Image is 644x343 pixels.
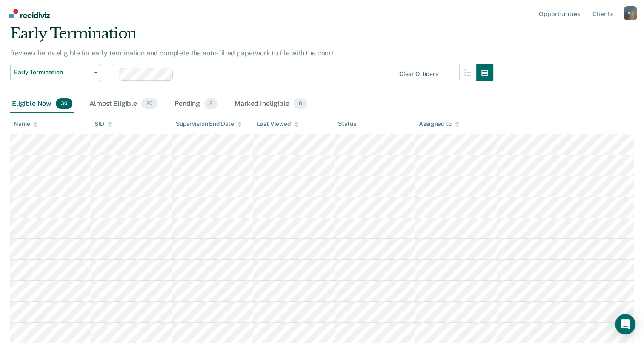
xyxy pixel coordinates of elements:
button: Early Termination [10,64,101,81]
div: A D [624,6,637,20]
img: Recidiviz [9,9,50,18]
div: Supervision End Date [176,120,242,128]
div: Clear officers [399,70,438,78]
div: Last Viewed [257,120,298,128]
span: 30 [56,98,72,109]
div: Open Intercom Messenger [615,314,635,334]
div: Almost Eligible20 [88,95,159,113]
div: Status [338,120,356,128]
div: Early Termination [10,25,493,49]
div: Marked Ineligible8 [233,95,309,113]
div: Assigned to [419,120,459,128]
span: 8 [293,98,307,109]
div: Name [14,120,37,128]
button: Profile dropdown button [624,6,637,20]
div: SID [94,120,112,128]
div: Eligible Now30 [10,95,74,113]
span: Early Termination [14,69,91,76]
div: Pending2 [173,95,219,113]
span: 2 [204,98,218,109]
span: 20 [141,98,157,109]
p: Review clients eligible for early termination and complete the auto-filled paperwork to file with... [10,49,335,57]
